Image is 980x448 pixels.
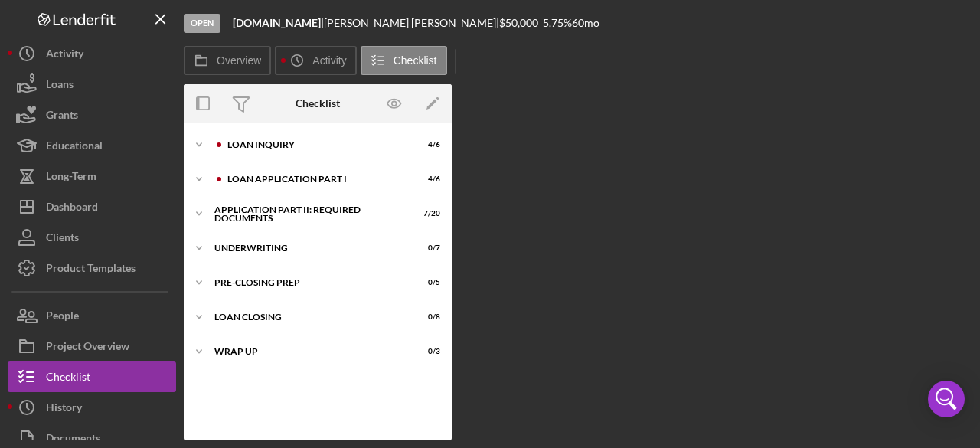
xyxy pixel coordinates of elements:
[217,54,261,67] label: Overview
[413,278,440,287] div: 0 / 5
[214,278,402,287] div: Pre-Closing Prep
[46,392,82,427] div: History
[324,17,499,29] div: [PERSON_NAME] [PERSON_NAME] |
[46,300,79,335] div: People
[394,54,437,67] label: Checklist
[46,130,103,165] div: Educational
[8,300,176,331] button: People
[296,97,340,110] div: Checklist
[413,209,440,218] div: 7 / 20
[413,312,440,322] div: 0 / 8
[46,222,79,257] div: Clients
[46,38,83,73] div: Activity
[413,140,440,149] div: 4 / 6
[233,17,324,29] div: |
[543,17,572,29] div: 5.75 %
[46,100,78,134] div: Grants
[413,175,440,184] div: 4 / 6
[499,16,538,29] span: $50,000
[227,175,402,184] div: Loan Application Part I
[46,161,96,195] div: Long-Term
[46,69,73,103] div: Loans
[46,253,136,287] div: Product Templates
[8,69,176,100] button: Loans
[8,38,176,69] button: Activity
[275,46,356,75] button: Activity
[928,381,965,417] div: Open Intercom Messenger
[8,100,176,130] button: Grants
[8,161,176,191] button: Long-Term
[214,244,402,253] div: Underwriting
[46,331,129,365] div: Project Overview
[46,191,98,226] div: Dashboard
[233,16,321,29] b: [DOMAIN_NAME]
[214,347,402,356] div: Wrap Up
[184,14,220,33] div: Open
[413,347,440,356] div: 0 / 3
[312,54,346,67] label: Activity
[572,17,599,29] div: 60 mo
[8,253,176,283] button: Product Templates
[8,361,176,392] button: Checklist
[46,361,90,396] div: Checklist
[8,130,176,161] button: Educational
[413,244,440,253] div: 0 / 7
[214,312,402,322] div: Loan Closing
[8,222,176,253] button: Clients
[361,46,447,75] button: Checklist
[227,140,402,149] div: Loan Inquiry
[214,205,402,223] div: Application Part II: Required Documents
[184,46,271,75] button: Overview
[8,331,176,361] button: Project Overview
[8,392,176,423] button: History
[8,191,176,222] button: Dashboard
